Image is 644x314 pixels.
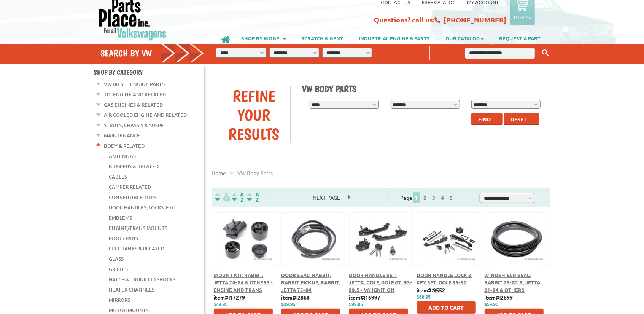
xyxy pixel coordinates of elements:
[215,193,230,201] img: filterpricelow.svg
[234,32,294,45] a: SHOP BY MODEL
[218,86,291,143] div: Refine Your Results
[94,68,204,76] h4: Shop By Category
[305,194,348,201] a: Next Page
[104,100,163,110] a: Gas Engines & Related
[100,48,205,59] h4: Search by VW
[104,79,165,89] a: VW Diesel Engine Parts
[511,116,527,123] span: Reset
[302,83,545,94] h1: VW Body Parts
[492,32,549,45] a: REQUEST A PART
[540,47,551,59] button: Keyword Search
[349,302,363,307] span: $99.95
[349,294,381,301] b: item#:
[349,272,413,293] a: Door Handle Set: Jetta, Golf, Golf GTI 93-99.5 - w/ Ignition
[109,151,136,161] a: Antennas
[109,295,130,305] a: Mirrors
[109,172,127,182] a: Cables
[109,213,132,223] a: Emblems
[366,294,381,301] u: 16997
[485,294,513,301] b: item#:
[504,113,539,125] button: Reset
[485,272,541,293] a: Windshield Seal: Rabbit 75-82.5, Jetta 81-84 & Others
[438,32,491,45] a: OUR CATALOG
[109,192,157,202] a: Convertible Tops
[351,32,438,45] a: INDUSTRIAL ENGINE & PARTS
[238,169,273,176] span: VW body parts
[429,304,464,311] span: Add to Cart
[109,254,124,264] a: Glass
[104,141,145,151] a: Body & Related
[109,285,155,295] a: Heater Channels
[417,301,476,314] button: Add to Cart
[109,161,159,171] a: Bumpers & Related
[422,194,429,201] a: 2
[104,89,166,99] a: TDI Engine and Related
[245,193,261,201] img: Sort by Sales Rank
[230,193,245,201] img: Sort by Headline
[104,110,187,120] a: Air Cooled Engine and Related
[294,32,351,45] a: SCRATCH & DENT
[214,272,274,293] a: Mount Kit: Rabbit, Jetta 78-84 & Others - Engine and Trans
[109,182,151,192] a: Camper Related
[109,202,177,212] a: Door Handles, Locks, Etc.
[305,192,348,203] span: Next Page
[471,113,503,125] button: Find
[214,302,228,307] span: $49.95
[439,194,446,201] a: 4
[109,264,128,274] a: Grilles
[104,120,168,130] a: Struts, Chassis & Suspe...
[214,294,245,301] b: item#:
[417,272,472,286] a: Door Handle Lock & Key Set: Golf 85-92
[109,233,138,243] a: Floor Pans
[417,287,445,293] b: item#:
[413,192,420,203] span: 1
[485,302,499,307] span: $59.95
[501,294,513,301] u: 2899
[514,14,531,20] p: 0 items
[104,131,140,140] a: Maintenance
[109,274,176,284] a: Hatch & Trunk Lid Shocks
[212,169,226,176] a: Home
[109,244,165,253] a: Fuel Tanks & Related
[281,294,310,301] b: item#:
[431,194,437,201] a: 3
[281,302,296,307] span: $39.95
[433,287,445,293] u: 9552
[298,294,310,301] u: 2868
[479,116,491,123] span: Find
[281,272,340,293] a: Door Seal: Rabbit, Rabbit Pickup, Rabbit, Jetta 75-84
[230,294,245,301] u: 17279
[388,191,467,203] div: Page
[417,295,431,300] span: $69.95
[448,194,455,201] a: 5
[109,223,168,233] a: Engine/Trans Mounts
